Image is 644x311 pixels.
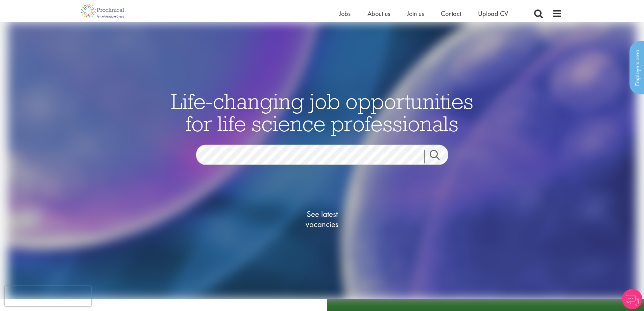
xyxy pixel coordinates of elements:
a: About us [367,9,390,18]
a: Jobs [339,9,351,18]
a: Contact [441,9,461,18]
img: Chatbot [622,289,642,309]
iframe: reCAPTCHA [5,286,91,306]
a: Upload CV [478,9,508,18]
a: Join us [407,9,424,18]
a: Job search submit button [424,150,453,163]
a: See latestvacancies [288,182,356,257]
img: candidate home [7,22,637,299]
span: Life-changing job opportunities for life science professionals [171,88,473,137]
span: See latest vacancies [288,209,356,229]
